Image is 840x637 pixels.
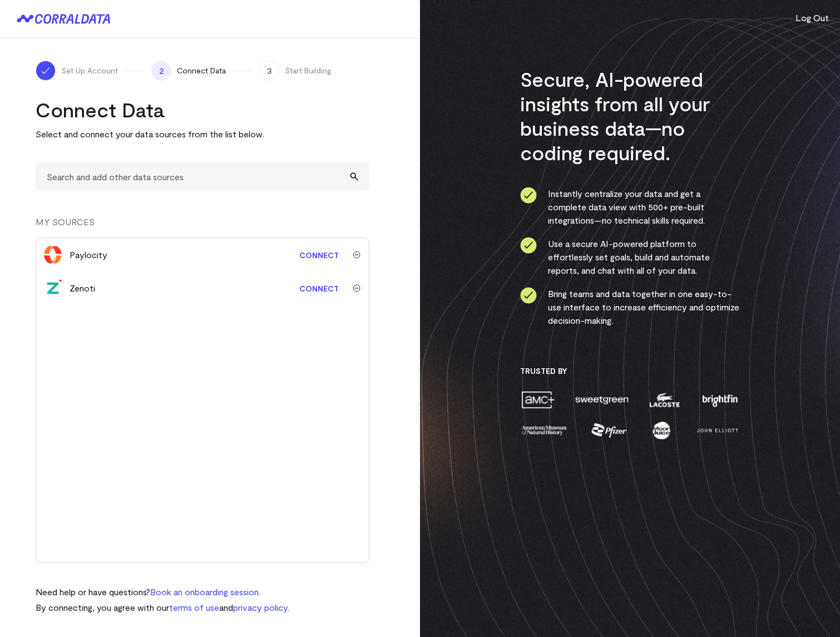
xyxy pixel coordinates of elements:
img: john-elliott-25751c40.png [695,421,740,440]
img: ico-check-circle-4b19435c.svg [520,287,537,304]
img: ico-check-circle-4b19435c.svg [520,237,537,254]
img: ico-check-white-5ff98cb1.svg [40,65,51,76]
img: pfizer-e137f5fc.png [590,421,629,440]
img: zenoti-2086f9c1.png [44,279,62,297]
input: Search and add other data sources [36,163,369,190]
img: amnh-5afada46.png [520,421,568,440]
img: lacoste-7a6b0538.png [648,390,681,409]
a: terms of use [169,602,219,613]
a: privacy policy. [233,602,289,613]
button: Log Out [795,11,829,24]
li: Use a secure AI-powered platform to effortlessly set goals, build and automate reports, and chat ... [520,237,740,277]
img: trash-40e54a27.svg [353,284,360,292]
img: trash-40e54a27.svg [353,251,360,259]
p: Need help or have questions? [36,585,289,599]
img: amc-0b11a8f1.png [520,390,556,409]
p: By connecting, you agree with our and [36,601,289,614]
h3: Trusted By [520,366,740,376]
li: Instantly centralize your data and get a complete data view with 500+ pre-built integrations—no t... [520,187,740,227]
img: paylocity-4997edbb.svg [44,246,62,264]
div: Zenoti [70,282,95,295]
a: Connect [294,245,344,265]
div: Paylocity [70,248,107,261]
a: Book an onboarding session. [150,586,260,597]
span: Connect Data [177,65,226,76]
span: Start Building [285,65,332,76]
h3: Secure, AI-powered insights from all your business data—no coding required. [520,67,740,165]
img: ico-check-circle-4b19435c.svg [520,187,537,204]
img: moon-juice-c312e729.png [650,421,673,440]
img: brightfin-a251e171.png [700,390,740,409]
span: Set Up Account [61,65,118,76]
li: Bring teams and data together in one easy-to-use interface to increase efficiency and optimize de... [520,287,740,327]
h2: Connect Data [36,97,369,122]
span: 2 [151,61,171,81]
span: 3 [259,61,279,81]
img: sweetgreen-1d1fb32c.png [574,390,630,409]
a: Connect [294,278,344,299]
div: MY SOURCES [36,215,369,238]
p: Select and connect your data sources from the list below. [36,127,369,141]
